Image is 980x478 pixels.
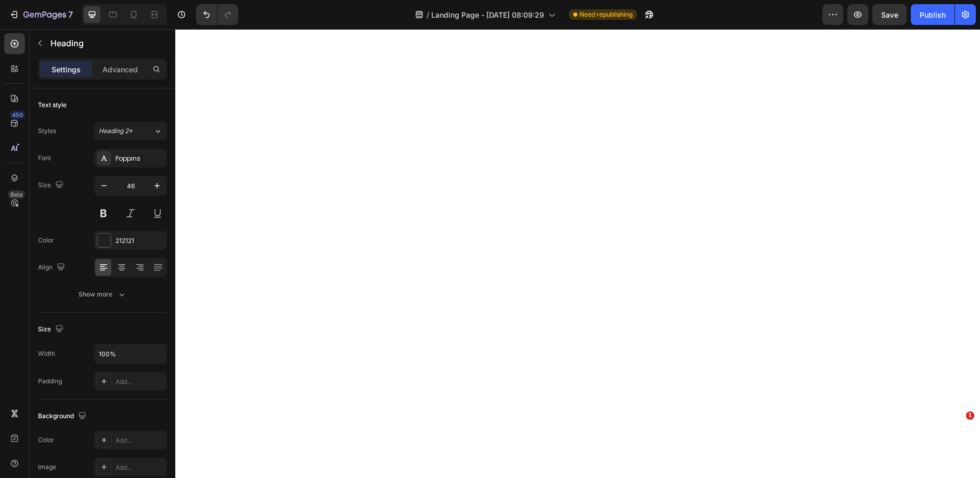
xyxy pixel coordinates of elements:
[945,427,970,452] iframe: Intercom live chat
[427,9,429,20] span: /
[115,377,164,386] div: Add...
[8,190,25,199] div: Beta
[911,4,955,25] button: Publish
[38,285,167,304] button: Show more
[94,122,167,140] button: Heading 2*
[115,236,164,246] div: 212121
[38,349,55,358] div: Width
[4,4,78,25] button: 7
[881,10,898,19] span: Save
[68,8,73,21] p: 7
[38,261,67,275] div: Align
[966,411,974,420] span: 1
[431,9,544,20] span: Landing Page - [DATE] 08:09:29
[38,377,62,386] div: Padding
[51,64,81,75] p: Settings
[38,409,88,423] div: Background
[196,4,238,25] div: Undo/Redo
[115,436,164,445] div: Add...
[38,153,51,163] div: Font
[99,126,133,136] span: Heading 2*
[115,154,164,163] div: Poppins
[38,462,56,472] div: Image
[38,435,54,445] div: Color
[115,463,164,472] div: Add...
[38,100,67,110] div: Text style
[38,178,66,192] div: Size
[872,4,907,25] button: Save
[79,289,127,300] div: Show more
[38,126,56,136] div: Styles
[38,236,54,245] div: Color
[38,322,66,337] div: Size
[10,111,25,119] div: 450
[95,344,166,363] input: Auto
[579,10,633,19] span: Need republishing
[50,37,163,49] p: Heading
[175,29,980,478] iframe: Design area
[920,9,946,20] div: Publish
[102,64,138,75] p: Advanced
